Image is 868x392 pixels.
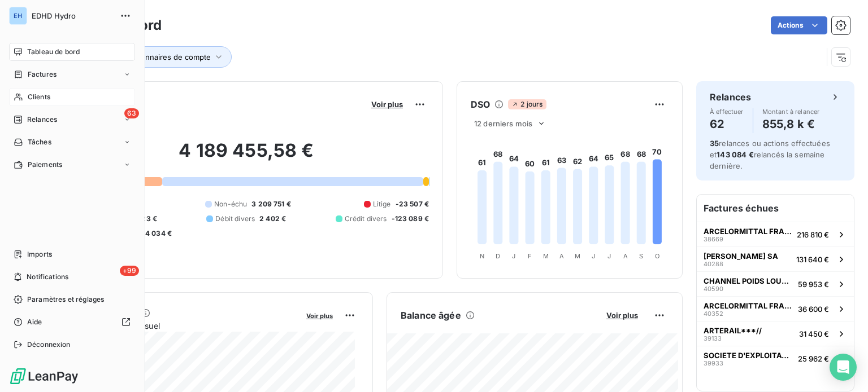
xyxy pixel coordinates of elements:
[32,11,113,20] span: EDHD Hydro
[306,312,333,320] span: Voir plus
[710,90,751,104] h6: Relances
[123,52,211,61] span: Gestionnaires de compte
[697,222,854,246] button: ARCELORMITTAL FRANCE - Site de Mardyck38669216 810 €
[798,305,829,314] span: 36 600 €
[120,266,139,276] span: +99
[27,114,57,125] span: Relances
[717,150,753,159] span: 143 084 €
[142,228,172,239] span: -4 034 €
[251,199,291,209] span: 3 209 751 €
[704,351,793,360] span: SOCIETE D'EXPLOITATION DES PORTS DU DETR
[607,252,611,260] tspan: J
[106,46,232,68] button: Gestionnaires de compte
[697,296,854,321] button: ARCELORMITTAL FRANCE - Site de [GEOGRAPHIC_DATA]4035236 600 €
[559,252,564,260] tspan: A
[215,214,255,224] span: Débit divers
[528,252,532,260] tspan: F
[710,108,744,115] span: À effectuer
[401,309,461,322] h6: Balance âgée
[798,354,829,363] span: 25 962 €
[762,108,820,115] span: Montant à relancer
[697,246,854,271] button: [PERSON_NAME] SA40288131 640 €
[704,310,723,317] span: 40352
[27,317,42,327] span: Aide
[214,199,247,209] span: Non-échu
[396,199,429,209] span: -23 507 €
[623,252,628,260] tspan: A
[543,252,549,260] tspan: M
[697,321,854,346] button: ARTERAIL***//3913331 450 €
[762,115,820,133] h4: 855,8 k €
[28,69,57,80] span: Factures
[697,346,854,371] button: SOCIETE D'EXPLOITATION DES PORTS DU DETR3993325 962 €
[496,252,500,260] tspan: D
[373,199,391,209] span: Litige
[371,100,403,109] span: Voir plus
[704,301,793,310] span: ARCELORMITTAL FRANCE - Site de [GEOGRAPHIC_DATA]
[704,285,723,292] span: 40590
[796,255,829,264] span: 131 640 €
[704,335,722,342] span: 39133
[64,320,298,332] span: Chiffre d'affaires mensuel
[28,160,62,170] span: Paiements
[797,230,829,239] span: 216 810 €
[27,272,68,282] span: Notifications
[368,99,406,109] button: Voir plus
[704,276,793,285] span: CHANNEL POIDS LOURDS CALAIS***
[606,311,638,320] span: Voir plus
[27,47,80,57] span: Tableau de bord
[27,340,71,350] span: Déconnexion
[28,137,51,147] span: Tâches
[704,227,792,236] span: ARCELORMITTAL FRANCE - Site de Mardyck
[64,139,429,173] h2: 4 189 455,58 €
[798,280,829,289] span: 59 953 €
[704,236,723,243] span: 38669
[697,271,854,296] button: CHANNEL POIDS LOURDS CALAIS***4059059 953 €
[704,252,778,261] span: [PERSON_NAME] SA
[655,252,659,260] tspan: O
[710,139,830,170] span: relances ou actions effectuées et relancés la semaine dernière.
[575,252,580,260] tspan: M
[345,214,387,224] span: Crédit divers
[27,294,104,305] span: Paramètres et réglages
[480,252,484,260] tspan: N
[639,252,643,260] tspan: S
[512,252,515,260] tspan: J
[830,354,857,381] div: Open Intercom Messenger
[710,115,744,133] h4: 62
[392,214,429,224] span: -123 089 €
[9,7,27,25] div: EH
[9,367,79,385] img: Logo LeanPay
[799,329,829,338] span: 31 450 €
[704,261,723,267] span: 40288
[124,108,139,118] span: 63
[471,98,490,111] h6: DSO
[603,310,641,320] button: Voir plus
[303,310,336,320] button: Voir plus
[9,313,135,331] a: Aide
[474,119,532,128] span: 12 derniers mois
[27,249,52,259] span: Imports
[592,252,595,260] tspan: J
[28,92,50,102] span: Clients
[259,214,286,224] span: 2 402 €
[771,16,827,34] button: Actions
[508,99,546,109] span: 2 jours
[710,139,719,148] span: 35
[697,195,854,222] h6: Factures échues
[704,360,723,367] span: 39933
